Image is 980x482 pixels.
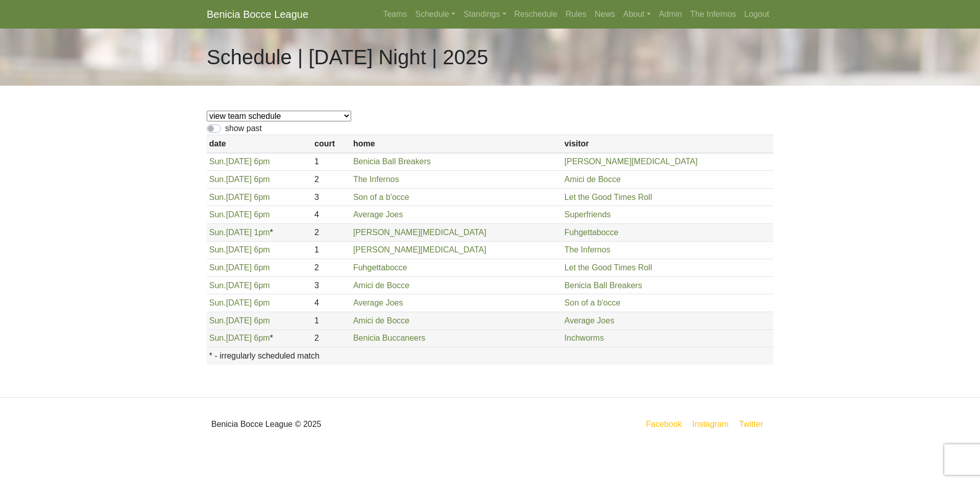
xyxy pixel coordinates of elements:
[353,228,486,237] a: [PERSON_NAME][MEDICAL_DATA]
[209,281,270,290] a: Sun.[DATE] 6pm
[209,316,270,325] a: Sun.[DATE] 6pm
[209,245,226,254] span: Sun.
[209,263,270,272] a: Sun.[DATE] 6pm
[740,4,773,24] a: Logout
[353,334,425,342] a: Benicia Buccaneers
[379,4,411,24] a: Teams
[312,276,351,294] td: 3
[209,263,226,272] span: Sun.
[209,245,270,254] a: Sun.[DATE] 6pm
[562,135,773,153] th: visitor
[353,263,407,272] a: Fuhgettabocce
[737,418,771,430] a: Twitter
[312,171,351,189] td: 2
[209,281,226,290] span: Sun.
[353,175,399,184] a: The Infernos
[459,4,510,24] a: Standings
[565,316,615,325] a: Average Joes
[591,4,619,24] a: News
[565,298,621,307] a: Son of a b'occe
[312,241,351,259] td: 1
[209,210,226,219] span: Sun.
[209,175,270,184] a: Sun.[DATE] 6pm
[199,406,490,443] div: Benicia Bocce League © 2025
[353,193,409,201] a: Son of a b'occe
[565,157,698,166] a: [PERSON_NAME][MEDICAL_DATA]
[209,228,226,237] span: Sun.
[312,259,351,277] td: 2
[690,418,730,430] a: Instagram
[209,175,226,184] span: Sun.
[510,4,562,24] a: Reschedule
[312,206,351,224] td: 4
[207,4,308,24] a: Benicia Bocce League
[565,193,652,201] a: Let the Good Times Roll
[209,210,270,219] a: Sun.[DATE] 6pm
[312,329,351,347] td: 2
[565,210,611,219] a: Superfriends
[209,157,226,166] span: Sun.
[353,298,403,307] a: Average Joes
[209,334,226,342] span: Sun.
[619,4,655,24] a: About
[209,298,226,307] span: Sun.
[353,245,486,254] a: [PERSON_NAME][MEDICAL_DATA]
[207,347,773,365] th: * - irregularly scheduled match
[411,4,460,24] a: Schedule
[644,418,684,430] a: Facebook
[209,193,226,201] span: Sun.
[655,4,686,24] a: Admin
[209,157,270,166] a: Sun.[DATE] 6pm
[565,281,642,290] a: Benicia Ball Breakers
[209,316,226,325] span: Sun.
[353,281,409,290] a: Amici de Bocce
[312,294,351,312] td: 4
[225,122,262,135] label: show past
[207,135,312,153] th: date
[312,153,351,171] td: 1
[209,298,270,307] a: Sun.[DATE] 6pm
[207,45,488,69] h1: Schedule | [DATE] Night | 2025
[312,135,351,153] th: court
[312,223,351,241] td: 2
[312,312,351,329] td: 1
[351,135,562,153] th: home
[565,334,604,342] a: Inchworms
[353,210,403,219] a: Average Joes
[565,175,621,184] a: Amici de Bocce
[565,245,610,254] a: The Infernos
[312,188,351,206] td: 3
[209,193,270,201] a: Sun.[DATE] 6pm
[353,316,409,325] a: Amici de Bocce
[565,263,652,272] a: Let the Good Times Roll
[561,4,591,24] a: Rules
[353,157,431,166] a: Benicia Ball Breakers
[209,334,270,342] a: Sun.[DATE] 6pm
[686,4,740,24] a: The Infernos
[209,228,270,237] a: Sun.[DATE] 1pm
[565,228,619,237] a: Fuhgettabocce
